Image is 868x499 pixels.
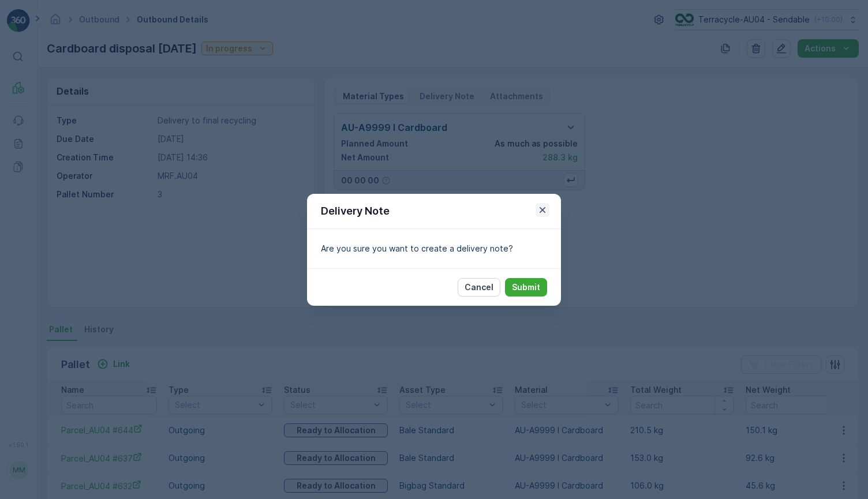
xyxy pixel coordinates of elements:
p: Submit [512,282,540,293]
p: Are you sure you want to create a delivery note? [321,243,547,254]
button: Cancel [458,278,500,297]
button: Submit [505,278,547,297]
p: Cancel [465,282,493,293]
p: Delivery Note [321,203,390,219]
